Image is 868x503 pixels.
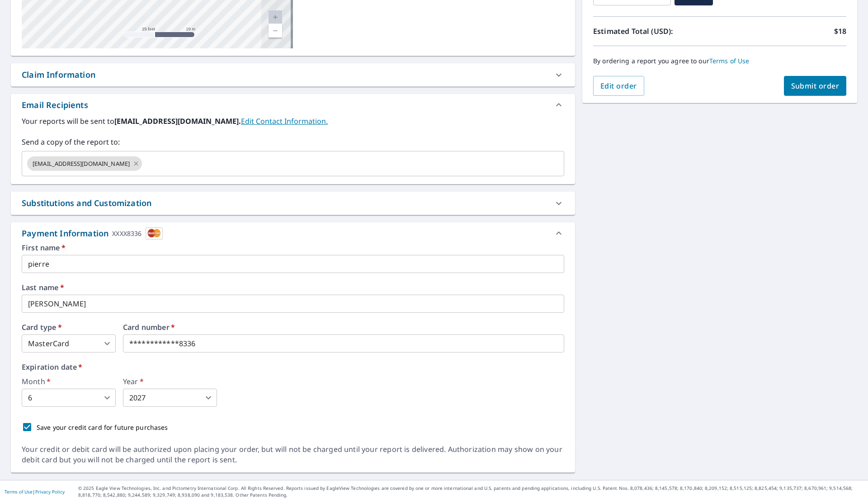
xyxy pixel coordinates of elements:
[22,324,116,331] label: Card type
[123,324,564,331] label: Card number
[27,160,135,168] span: [EMAIL_ADDRESS][DOMAIN_NAME]
[22,389,116,407] div: 6
[600,81,637,91] span: Edit order
[22,136,564,147] label: Send a copy of the report to:
[791,81,840,91] span: Submit order
[5,489,65,494] p: |
[241,116,328,126] a: EditContactInfo
[22,227,163,240] div: Payment Information
[35,489,65,495] a: Privacy Policy
[593,57,846,65] p: By ordering a report you agree to our
[112,227,142,240] div: XXXX8336
[22,244,564,251] label: First name
[37,423,168,432] p: Save your credit card for future purchases
[11,94,575,116] div: Email Recipients
[11,63,575,86] div: Claim Information
[22,197,151,209] div: Substitutions and Customization
[22,69,95,81] div: Claim Information
[269,24,282,38] a: Current Level 20, Zoom Out
[22,284,564,291] label: Last name
[22,116,564,127] label: Your reports will be sent to
[11,222,575,244] div: Payment InformationXXXX8336cardImage
[22,99,88,111] div: Email Recipients
[269,10,282,24] a: Current Level 20, Zoom In Disabled
[22,334,116,353] div: MasterCard
[78,485,863,498] p: © 2025 Eagle View Technologies, Inc. and Pictometry International Corp. All Rights Reserved. Repo...
[22,444,564,465] div: Your credit or debit card will be authorized upon placing your order, but will not be charged unt...
[22,378,116,385] label: Month
[123,378,217,385] label: Year
[834,26,846,37] p: $18
[593,76,644,96] button: Edit order
[27,156,142,171] div: [EMAIL_ADDRESS][DOMAIN_NAME]
[11,192,575,215] div: Substitutions and Customization
[123,389,217,407] div: 2027
[5,489,33,495] a: Terms of Use
[22,363,564,371] label: Expiration date
[114,116,241,126] b: [EMAIL_ADDRESS][DOMAIN_NAME].
[593,26,720,37] p: Estimated Total (USD):
[784,76,847,96] button: Submit order
[709,56,750,65] a: Terms of Use
[146,227,163,240] img: cardImage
